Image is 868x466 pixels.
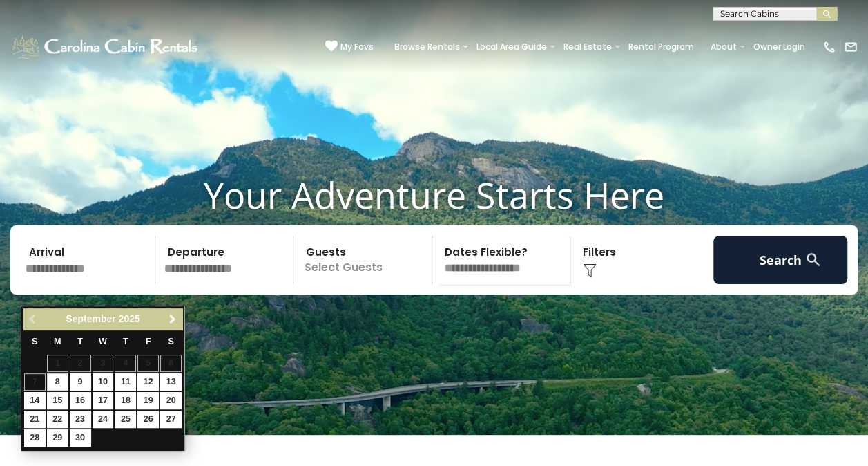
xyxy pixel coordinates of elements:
[99,337,107,346] span: Wednesday
[325,40,374,54] a: My Favs
[160,411,182,428] a: 27
[746,37,812,57] a: Owner Login
[93,392,114,409] a: 17
[70,411,91,428] a: 23
[123,337,128,346] span: Thursday
[47,373,68,391] a: 8
[24,429,46,447] a: 28
[93,411,114,428] a: 24
[167,314,178,325] span: Next
[137,373,159,391] a: 12
[119,313,140,324] span: 2025
[32,337,37,346] span: Sunday
[583,263,597,277] img: filter--v1.png
[10,33,202,61] img: White-1-1-2.png
[137,411,159,428] a: 26
[621,37,701,57] a: Rental Program
[115,411,136,428] a: 25
[470,37,554,57] a: Local Area Guide
[24,392,46,409] a: 14
[298,236,432,284] p: Select Guests
[160,373,182,391] a: 13
[160,392,182,409] a: 20
[115,373,136,391] a: 11
[804,251,822,268] img: search-regular-white.png
[387,37,467,57] a: Browse Rentals
[70,373,91,391] a: 9
[47,429,68,447] a: 29
[146,337,151,346] span: Friday
[66,313,115,324] span: September
[168,337,174,346] span: Saturday
[340,41,374,53] span: My Favs
[704,37,744,57] a: About
[93,373,114,391] a: 10
[557,37,619,57] a: Real Estate
[54,337,61,346] span: Monday
[10,174,858,216] h1: Your Adventure Starts Here
[47,411,68,428] a: 22
[137,392,159,409] a: 19
[24,411,46,428] a: 21
[844,40,858,54] img: mail-regular-white.png
[47,392,68,409] a: 15
[822,40,836,54] img: phone-regular-white.png
[70,429,91,447] a: 30
[164,310,181,328] a: Next
[70,392,91,409] a: 16
[115,392,136,409] a: 18
[77,337,83,346] span: Tuesday
[713,236,848,284] button: Search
